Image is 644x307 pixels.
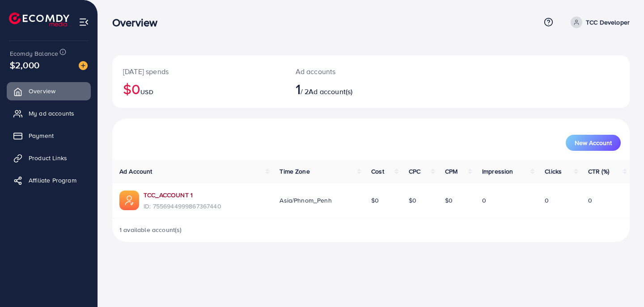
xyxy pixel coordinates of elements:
[309,87,352,96] span: Ad account(s)
[79,61,88,70] img: image
[482,167,513,176] span: Impression
[409,167,420,176] span: CPC
[296,79,301,99] span: 1
[29,109,74,118] span: My ad accounts
[7,171,91,189] a: Affiliate Program
[371,196,379,205] span: $0
[144,191,193,199] a: TCC_ACCOUNT 1
[445,196,453,205] span: $0
[144,202,221,211] span: ID: 7556944999867367440
[7,149,91,167] a: Product Links
[296,80,403,97] h2: / 2
[566,135,621,151] button: New Account
[140,87,153,96] span: USD
[119,225,182,234] span: 1 available account(s)
[296,66,403,77] p: Ad accounts
[588,196,592,205] span: 0
[112,16,165,29] h3: Overview
[10,49,58,58] span: Ecomdy Balance
[119,191,139,210] img: ic-ads-acc.e4c84228.svg
[409,196,416,205] span: $0
[575,140,612,146] span: New Account
[567,17,630,28] a: TCC Developer
[588,167,609,176] span: CTR (%)
[545,167,562,176] span: Clicks
[29,87,55,95] span: Overview
[119,167,153,176] span: Ad Account
[606,267,637,300] iframe: Chat
[280,196,331,205] span: Asia/Phnom_Penh
[371,167,384,176] span: Cost
[7,127,91,145] a: Payment
[445,167,458,176] span: CPM
[29,176,76,185] span: Affiliate Program
[123,80,274,97] h2: $0
[482,196,486,205] span: 0
[9,12,69,26] img: logo
[10,58,39,71] span: $2,000
[7,104,91,122] a: My ad accounts
[123,66,274,77] p: [DATE] spends
[545,196,549,205] span: 0
[7,82,91,100] a: Overview
[29,131,54,140] span: Payment
[29,153,67,162] span: Product Links
[280,167,309,176] span: Time Zone
[586,17,630,28] p: TCC Developer
[79,17,89,27] img: menu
